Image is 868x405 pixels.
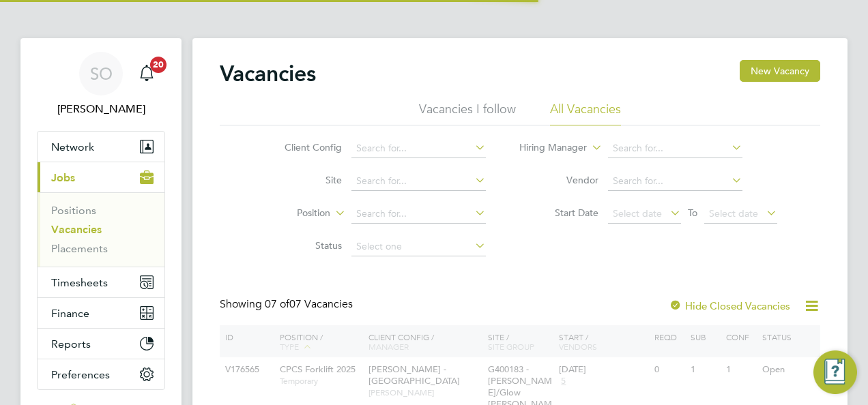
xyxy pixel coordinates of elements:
button: Timesheets [38,267,164,297]
span: Timesheets [51,276,108,289]
label: Status [263,239,342,252]
span: Reports [51,337,91,350]
input: Search for... [351,205,486,224]
span: Select date [709,207,758,220]
button: Reports [38,329,164,359]
label: Site [263,174,342,186]
span: 20 [150,57,167,73]
div: Jobs [38,192,164,267]
span: Network [51,140,94,153]
span: To [684,204,701,222]
button: Engage Resource Center [813,350,857,394]
span: Preferences [51,368,110,381]
input: Select one [351,237,486,256]
input: Search for... [608,139,742,158]
span: Jobs [51,171,75,184]
input: Search for... [351,172,486,191]
span: Scott O'Malley [37,101,165,117]
label: Hiring Manager [508,141,587,155]
h2: Vacancies [220,60,316,87]
a: Vacancies [51,223,102,236]
button: Jobs [38,162,164,192]
span: 07 of [265,297,289,311]
a: 20 [133,52,160,95]
a: Placements [51,242,108,255]
input: Search for... [351,139,486,158]
span: Finance [51,307,89,320]
button: Network [38,132,164,162]
div: Showing [220,297,356,312]
span: SO [90,65,113,82]
li: Vacancies I follow [419,101,516,125]
input: Search for... [608,172,742,191]
a: SO[PERSON_NAME] [37,52,165,117]
li: All Vacancies [550,101,621,125]
label: Vendor [520,174,598,186]
button: Preferences [38,359,164,389]
button: Finance [38,298,164,328]
label: Start Date [520,207,598,219]
span: Select date [613,207,662,220]
span: 07 Vacancies [265,297,353,311]
label: Client Config [263,141,342,153]
button: New Vacancy [740,60,820,82]
a: Positions [51,204,96,217]
label: Hide Closed Vacancies [669,299,790,312]
label: Position [252,207,330,220]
